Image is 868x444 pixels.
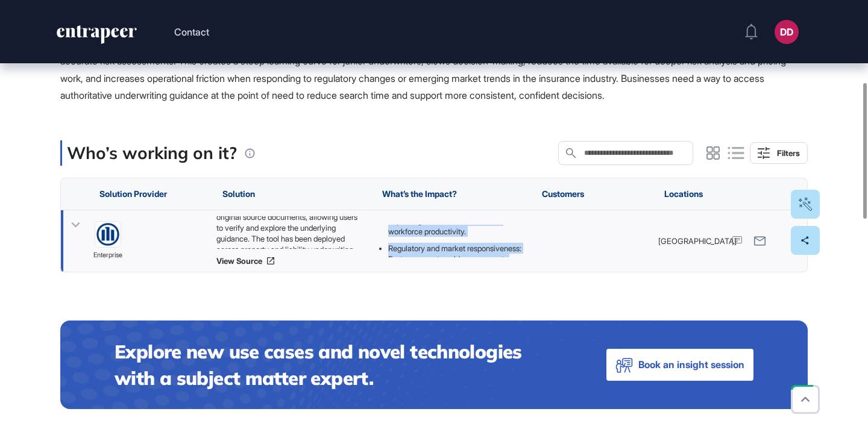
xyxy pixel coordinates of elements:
p: Who’s working on it? [67,140,237,166]
span: Customers [542,189,584,199]
button: Contact [174,24,209,40]
span: Solution Provider [99,189,167,199]
a: entrapeer-logo [55,25,138,48]
div: Allianz UK developed [PERSON_NAME], a conversational knowledge tool created through collaboration... [216,216,364,249]
a: View Source [216,256,364,266]
span: What’s the Impact? [382,189,457,199]
span: [GEOGRAPHIC_DATA] [658,236,737,246]
h4: Explore new use cases and novel technologies with a subject matter expert. [115,339,558,391]
span: Book an insight session [638,356,744,374]
span: Locations [664,189,703,199]
button: Filters [750,142,808,164]
a: image [95,221,121,248]
button: Book an insight session [606,349,753,381]
img: image [95,222,121,247]
button: DD [775,20,799,44]
li: Regulatory and market responsiveness: Faster access to guidance supports timelier compliance chec... [388,243,524,298]
span: enterprise [93,250,122,261]
span: Solution [222,189,255,199]
div: Filters [777,148,800,158]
